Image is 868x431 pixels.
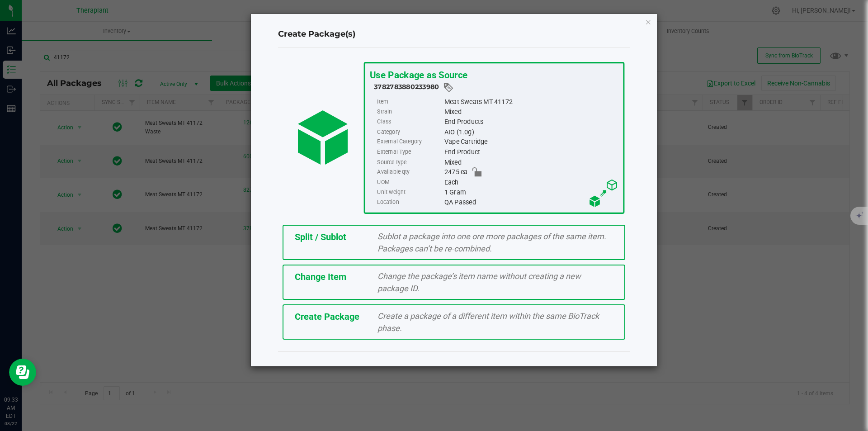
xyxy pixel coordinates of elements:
[444,167,467,177] span: 2475 ea
[444,187,618,197] div: 1 Gram
[369,69,467,81] span: Use Package as Source
[444,147,618,157] div: End Product
[377,271,581,293] span: Change the package’s item name without creating a new package ID.
[377,167,442,177] label: Available qty
[377,147,442,157] label: External Type
[377,197,442,207] label: Location
[295,271,346,282] span: Change Item
[444,177,618,187] div: Each
[295,232,346,242] span: Split / Sublot
[377,97,442,107] label: Item
[444,107,618,117] div: Mixed
[444,137,618,147] div: Vape Cartridge
[377,232,606,253] span: Sublot a package into one ore more packages of the same item. Packages can’t be re-combined.
[377,157,442,167] label: Source type
[295,311,359,322] span: Create Package
[278,28,630,40] h4: Create Package(s)
[374,82,618,93] div: 3782783880233980
[444,157,618,167] div: Mixed
[377,137,442,147] label: External Category
[444,117,618,127] div: End Products
[377,311,599,333] span: Create a package of a different item within the same BioTrack phase.
[377,117,442,127] label: Class
[377,177,442,187] label: UOM
[9,359,36,386] iframe: Resource center
[444,197,618,207] div: QA Passed
[444,127,618,137] div: AIO (1.0g)
[377,107,442,117] label: Strain
[377,127,442,137] label: Category
[377,187,442,197] label: Unit weight
[444,97,618,107] div: Meat Sweats MT 41172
